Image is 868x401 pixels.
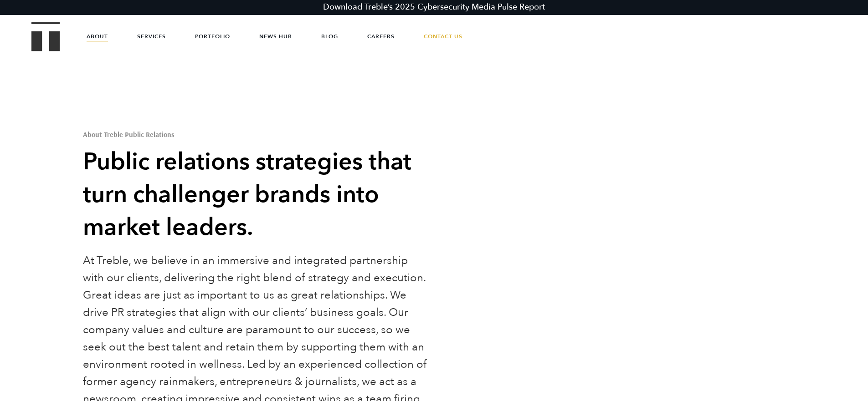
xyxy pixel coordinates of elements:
h2: Public relations strategies that turn challenger brands into market leaders. [83,146,431,244]
a: Portfolio [195,23,230,50]
img: Treble logo [31,22,60,51]
a: Contact Us [424,23,462,50]
h1: About Treble Public Relations [83,131,431,138]
a: News Hub [259,23,292,50]
a: Blog [321,23,338,50]
a: Careers [367,23,395,50]
a: Services [137,23,166,50]
a: About [87,23,108,50]
a: Treble Homepage [32,23,59,51]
